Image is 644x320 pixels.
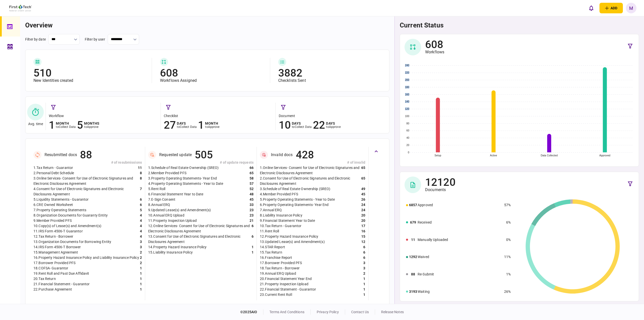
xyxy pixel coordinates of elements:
text: 80 [407,122,410,125]
div: Workflows Assigned [160,78,263,83]
div: 65 [250,170,254,176]
div: to [177,125,197,129]
div: 505 [195,150,213,160]
div: 1 [49,120,55,130]
div: 21 . Financial Statement - Guarantor [33,281,90,287]
div: 1 [140,266,142,271]
div: 679 [409,220,417,225]
div: 1 [252,250,254,255]
button: open adding identity options [599,3,623,13]
a: terms and conditions [269,310,304,314]
div: month [56,122,76,125]
div: 608 [160,68,263,78]
div: 16 . Franchise Report [260,255,292,260]
div: 26 [361,197,365,202]
div: 10 . Annual ERQ Upload [148,213,184,218]
div: 15 [361,234,365,239]
text: 40 [407,136,410,139]
div: 13 . Consent for Use of Electronic Signatures and Electronic Disclosures Agreement [148,234,252,244]
div: filter by user [85,37,105,42]
div: to [326,125,340,129]
div: 1 [363,292,365,297]
text: 100 [405,115,409,118]
div: 22 . Purchase Agreement [33,287,72,292]
div: 0% [504,237,511,242]
div: Approved [418,202,502,208]
div: 14 . STAR Report [260,244,285,250]
div: 8 . Organization Documents for Guaranty Entity [33,213,108,218]
div: 13 . Organization Documents for Borrowing Entity [33,239,111,244]
div: to [205,125,219,129]
div: 5 . Property Operating Statements - Year to Date [260,197,335,202]
div: Requested update [159,152,192,157]
span: approve [208,125,220,129]
div: 1% [504,272,511,277]
div: 24 [361,207,365,213]
div: 88 [409,272,417,277]
a: contact us [351,310,369,314]
text: 0 [408,151,409,154]
div: 4 [140,229,142,234]
div: 1 [363,287,365,292]
div: 5 [77,120,83,130]
div: 15 . Tax Return [260,250,282,255]
div: 65 [361,176,365,186]
div: New Identities created [33,78,145,83]
div: 57% [504,202,511,208]
div: 17 . Borrower Provided PFS [33,260,75,266]
div: 23 . Current Rent Roll [260,292,292,297]
div: 16 [361,229,365,234]
div: 22 . Financial Statement - Guarantor [260,287,316,292]
button: open notifications list [586,3,596,13]
div: 6 . Property Operating Statements- Year End [260,202,329,207]
div: 3882 [278,68,381,78]
text: 60 [407,129,410,132]
div: 7 . Annual ERQ [260,207,282,213]
div: Documents [425,187,456,192]
div: 21 [250,218,254,223]
div: to [84,125,99,129]
div: 22 [313,120,325,130]
text: 140 [405,100,409,103]
div: 6 [252,223,254,234]
div: filter by date [25,37,46,42]
div: 19 . Annual ERQ Upload [260,271,296,276]
h1: current status [400,21,639,29]
div: 45 [250,197,254,202]
text: 200 [405,79,409,81]
div: 1292 [409,254,417,260]
div: 57 [250,181,254,186]
div: 12 . Property Hazard Insurance Policy [260,234,318,239]
div: month [205,122,219,125]
div: 10 . Copy(s) of Lease(s) and Amendment(s) [33,223,101,229]
text: 120 [405,108,409,110]
div: 6 [252,234,254,244]
div: 1 [363,276,365,281]
div: 10 . Tax Return - Guarantor [260,223,301,229]
div: 7 . E-Sign Consent [148,197,175,202]
div: # of update requests [148,160,254,165]
div: 5 [140,207,142,213]
div: 3 [140,239,142,244]
div: 20 [361,218,365,223]
div: 8 . Annual ERQ [148,202,170,207]
div: 1 [140,281,142,287]
div: 18 . Tax Return - Borrower [260,266,300,271]
button: M [626,3,636,13]
div: 4 [140,218,142,223]
div: 4 [140,234,142,239]
div: Waived [418,254,502,260]
div: 24 [361,202,365,207]
div: 9 . Member Provided PFS [33,218,72,223]
div: 12120 [425,177,456,187]
div: 19 . Rent Roll and Past Due Affidavit [33,271,89,276]
div: 88 [80,150,92,160]
div: checklist [164,113,273,119]
span: collect data [180,125,197,129]
div: # of invalid [260,160,365,165]
div: 18 . COFSA- Guarantor [33,266,68,271]
div: 5 . Liquidity Statements - Guarantor [33,197,89,202]
div: Manually Uploaded [418,237,502,242]
div: 2 [363,271,365,276]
